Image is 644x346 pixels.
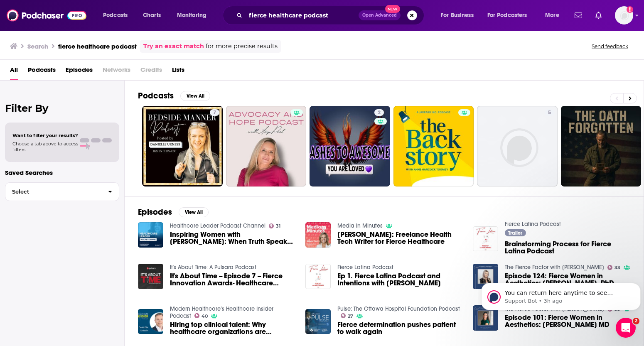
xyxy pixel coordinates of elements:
[138,91,210,101] a: PodcastsView All
[138,9,166,22] a: Charts
[180,91,210,101] button: View All
[103,10,128,21] span: Podcasts
[337,231,463,245] span: [PERSON_NAME]: Freelance Health Tech Writer for Fierce Healthcare
[359,10,401,20] button: Open AdvancedNew
[378,109,381,117] span: 2
[58,42,137,50] h3: fierce healthcare podcast
[633,318,639,324] span: 2
[305,264,331,289] img: Ep 1. Fierce Latina Podcast and Intentions with Mary Miranda
[616,318,636,338] iframe: Intercom live chat
[170,305,273,319] a: Modern Healthcare’s Healthcare Insider Podcast
[7,7,86,23] img: Podchaser - Follow, Share and Rate Podcasts
[592,8,605,22] a: Show notifications dropdown
[10,63,18,80] a: All
[337,222,383,229] a: Media in Minutes
[179,207,209,217] button: View All
[66,63,93,80] a: Episodes
[627,6,633,13] svg: Add a profile image
[27,42,48,50] h3: Search
[12,141,78,152] span: Choose a tab above to access filters.
[142,106,223,186] a: 7
[505,240,630,255] span: Brainstorming Process for Fierce Latina Podcast
[607,265,621,270] a: 33
[5,169,119,177] p: Saved Searches
[589,43,631,50] button: Send feedback
[473,305,498,331] img: Episode 101: Fierce Women in Aesthetics: Rachel Day MD
[337,321,463,335] a: Fierce determination pushes patient to walk again
[12,133,78,138] span: Want to filter your results?
[505,221,561,228] a: Fierce Latina Podcast
[505,264,604,271] a: The Fierce Factor with Kaeli Lindholm
[482,9,539,22] button: open menu
[172,63,184,80] a: Lists
[305,309,331,334] img: Fierce determination pushes patient to walk again
[170,264,256,271] a: It's About Time: A Pulsara Podcast
[171,9,217,22] button: open menu
[206,42,278,51] span: for more precise results
[441,10,474,21] span: For Business
[478,265,644,324] iframe: Intercom notifications message
[337,264,393,271] a: Fierce Latina Podcast
[473,264,498,289] img: Episode 124: Fierce Women in Aesthetics: Tiphany Hall, PhD, MBA
[170,231,295,245] span: Inspiring Women with [PERSON_NAME]: When Truth Speaks to Power. [PERSON_NAME] on Integrity, Fierc...
[615,6,633,25] img: User Profile
[28,63,56,80] span: Podcasts
[170,222,265,229] a: Healthcare Leader Podcast Channel
[305,222,331,248] a: Annie Burky: Freelance Health Tech Writer for Fierce Healthcare
[213,109,216,117] span: 7
[210,109,219,116] a: 7
[548,109,551,117] span: 5
[545,109,554,116] a: 5
[539,9,570,22] button: open menu
[477,106,558,186] a: 5
[5,189,101,194] span: Select
[5,102,119,114] h2: Filter By
[435,9,484,22] button: open menu
[571,8,585,22] a: Show notifications dropdown
[170,272,295,287] a: It's About Time -- Episode 7 -- Fierce Innovation Awards- Healthcare Edition Program Announces 20...
[269,223,281,228] a: 31
[138,309,163,334] img: Hiring top clinical talent: Why healthcare organizations are choosing LinkedIn
[473,226,498,252] a: Brainstorming Process for Fierce Latina Podcast
[310,106,390,186] a: 2
[337,272,463,287] a: Ep 1. Fierce Latina Podcast and Intentions with Mary Miranda
[138,207,209,217] a: EpisodesView All
[202,314,208,318] span: 40
[545,10,559,21] span: More
[97,9,138,22] button: open menu
[337,305,460,312] a: Pulse: The Ottawa Hospital Foundation Podcast
[143,10,161,21] span: Charts
[138,207,172,217] h2: Episodes
[138,222,163,248] img: Inspiring Women with Laurie McGraw: When Truth Speaks to Power. Dr. Jen Peña on Integrity, Fierc...
[194,313,208,318] a: 40
[385,5,400,13] span: New
[615,6,633,25] span: Logged in as Shift_2
[170,321,295,335] a: Hiring top clinical talent: Why healthcare organizations are choosing LinkedIn
[138,264,163,289] a: It's About Time -- Episode 7 -- Fierce Innovation Awards- Healthcare Edition Program Announces 20...
[508,231,522,236] span: Trailer
[487,10,527,21] span: For Podcasters
[138,91,174,101] h2: Podcasts
[615,6,633,25] button: Show profile menu
[140,63,162,80] span: Credits
[337,272,463,287] span: Ep 1. Fierce Latina Podcast and Intentions with [PERSON_NAME]
[362,13,397,17] span: Open Advanced
[177,10,206,21] span: Monitoring
[103,63,130,80] span: Networks
[143,42,204,51] a: Try an exact match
